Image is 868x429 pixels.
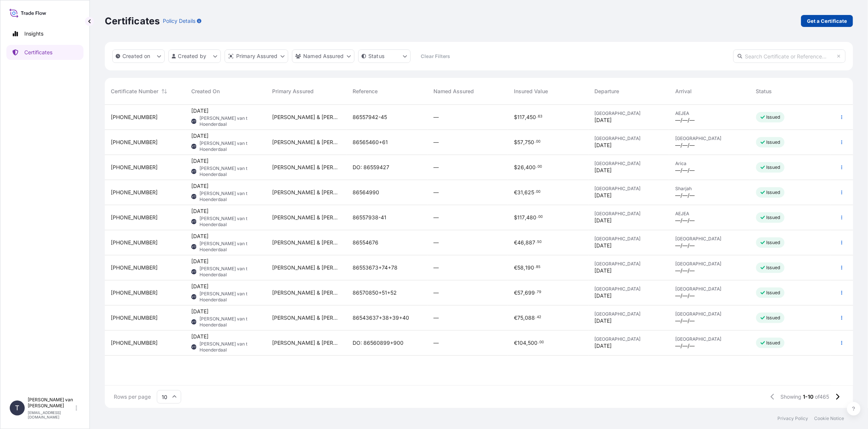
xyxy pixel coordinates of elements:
span: [PERSON_NAME] & [PERSON_NAME] Netherlands B.V. [272,239,341,246]
span: [DATE] [191,157,208,165]
span: [PHONE_NUMBER] [111,189,158,196]
a: Insights [6,26,83,41]
span: [PERSON_NAME] & [PERSON_NAME] Netherlands B.V. [272,113,341,121]
span: — [433,164,439,171]
span: —/—/— [675,167,695,174]
span: [PHONE_NUMBER] [111,264,158,271]
span: . [534,140,536,143]
span: — [433,339,439,347]
span: — [433,264,439,271]
span: 42 [537,316,541,319]
button: distributor Filter options [225,49,288,63]
span: . [536,165,537,168]
p: Insights [24,30,43,37]
span: [PERSON_NAME] & [PERSON_NAME] Netherlands B.V. [272,214,341,221]
span: — [433,139,439,146]
span: [DATE] [191,207,208,215]
button: certificateStatus Filter options [358,49,411,63]
span: 190 [525,265,534,270]
span: [GEOGRAPHIC_DATA] [675,236,744,242]
span: [PHONE_NUMBER] [111,113,158,121]
span: 450 [526,115,536,120]
span: 750 [525,140,534,145]
span: [GEOGRAPHIC_DATA] [595,336,663,342]
p: Named Assured [303,52,344,60]
span: [PHONE_NUMBER] [111,339,158,347]
span: 46 [517,240,524,245]
span: TVTH [190,318,198,326]
span: , [524,265,525,270]
span: . [535,291,536,293]
span: 00 [536,191,540,193]
p: Issued [767,340,780,346]
span: Primary Assured [272,88,314,95]
span: € [514,315,517,320]
span: [PERSON_NAME] & [PERSON_NAME] Netherlands B.V. [272,139,341,146]
span: [DATE] [595,217,612,224]
span: [GEOGRAPHIC_DATA] [675,261,744,267]
span: 57 [517,140,523,145]
span: — [433,189,439,196]
span: Named Assured [433,88,474,95]
span: 117 [517,215,525,220]
span: Arica [675,161,744,167]
span: Insured Value [514,88,548,95]
span: [DATE] [191,132,208,140]
span: TVTH [190,143,198,150]
span: [PERSON_NAME] van t Hoenderdaal [200,241,260,253]
span: 117 [517,115,525,120]
a: Cookie Notice [814,416,844,422]
span: € [514,240,517,245]
span: TVTH [190,343,198,351]
span: [DATE] [595,267,612,274]
span: 75 [517,315,523,320]
span: 00 [536,140,540,143]
span: 86557938-41 [353,214,386,221]
span: —/—/— [675,192,695,199]
span: . [536,241,537,243]
span: $ [514,165,517,170]
span: [DATE] [595,317,612,325]
span: Reference [353,88,378,95]
span: , [524,240,526,245]
p: Issued [767,114,780,120]
span: —/—/— [675,142,695,149]
span: [GEOGRAPHIC_DATA] [675,311,744,317]
span: 86570850+51+52 [353,289,397,296]
p: Issued [767,290,780,296]
span: [DATE] [191,258,208,265]
span: [PERSON_NAME] van t Hoenderdaal [200,316,260,328]
span: TVTH [190,243,198,250]
span: 86553673+74+78 [353,264,398,271]
span: [PERSON_NAME] van t Hoenderdaal [200,140,260,152]
span: T [15,404,19,412]
span: , [525,215,526,220]
span: TVTH [190,268,198,276]
span: . [537,216,538,218]
span: . [534,191,536,193]
span: TVTH [190,193,198,200]
span: — [433,214,439,221]
span: [GEOGRAPHIC_DATA] [595,261,663,267]
span: [DATE] [191,232,208,240]
span: 86557942-45 [353,113,387,121]
span: AEJEA [675,110,744,116]
span: , [526,340,528,346]
a: Privacy Policy [777,416,808,422]
span: $ [514,115,517,120]
p: [EMAIL_ADDRESS][DOMAIN_NAME] [28,410,74,419]
span: [GEOGRAPHIC_DATA] [675,286,744,292]
p: Certificates [24,49,52,56]
span: € [514,190,517,195]
span: Sharjah [675,186,744,192]
span: Departure [595,88,619,95]
input: Search Certificate or Reference... [733,49,846,63]
p: Status [368,52,384,60]
span: —/—/— [675,292,695,299]
span: Showing [781,393,802,401]
span: [PHONE_NUMBER] [111,289,158,296]
span: 31 [517,190,523,195]
span: 00 [538,216,543,218]
span: Status [756,88,772,95]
